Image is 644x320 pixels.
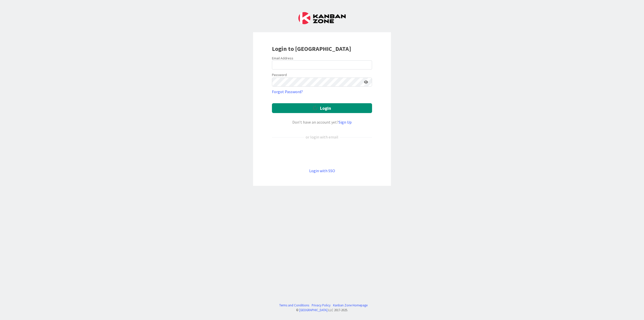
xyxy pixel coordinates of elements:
label: Password [272,72,287,78]
a: Kanban Zone Homepage [333,303,368,308]
div: or login with email [304,134,340,140]
label: Email Address [272,56,293,60]
a: Privacy Policy [312,303,331,308]
a: Login with SSO [309,168,335,173]
a: Terms and Conditions [279,303,309,308]
div: Don’t have an account yet? [272,119,372,125]
img: Kanban Zone [298,12,346,24]
div: © LLC 2017- 2025 . [277,308,368,312]
iframe: Sign in with Google Button [269,148,375,159]
b: Login to [GEOGRAPHIC_DATA] [272,45,351,53]
a: Sign Up [339,120,352,125]
button: Login [272,103,372,113]
a: [GEOGRAPHIC_DATA] [299,308,328,312]
a: Forgot Password? [272,89,303,95]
